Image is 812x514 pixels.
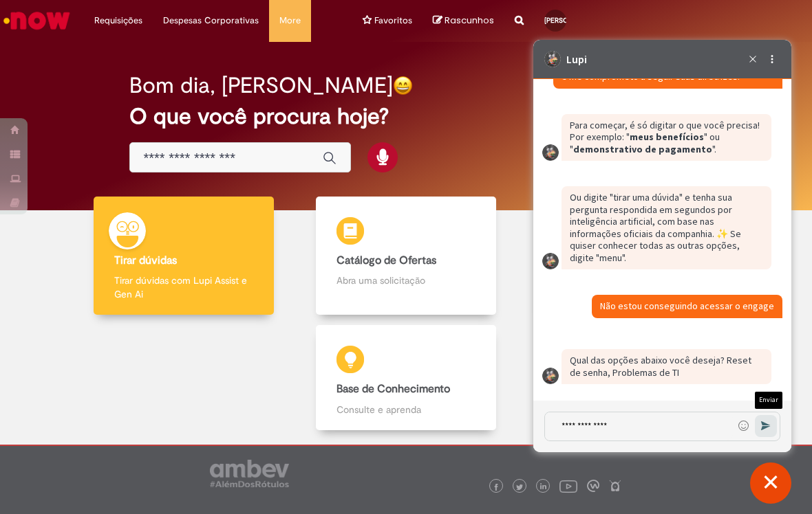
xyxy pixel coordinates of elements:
span: More [279,14,301,27]
img: happy-face.png [393,76,413,96]
span: Despesas Corporativas [163,14,259,27]
a: Base de Conhecimento Consulte e aprenda [72,325,740,430]
span: Requisições [94,14,142,27]
b: Catálogo de Ofertas [336,254,436,267]
a: Catálogo de Ofertas Abra uma solicitação [295,197,517,315]
a: No momento, sua lista de rascunhos tem 0 Itens [433,14,494,27]
b: Tirar dúvidas [114,254,177,267]
img: logo_footer_facebook.png [493,484,500,491]
h2: Bom dia, [PERSON_NAME] [129,74,393,98]
p: Abra uma solicitação [336,273,476,287]
span: Favoritos [374,14,412,27]
img: ServiceNow [1,7,72,34]
p: Consulte e aprenda [336,403,476,416]
span: Rascunhos [445,14,494,27]
p: Tirar dúvidas com Lupi Assist e Gen Ai [114,273,253,301]
a: Serviços de TI Encontre ajuda [517,197,740,315]
a: Tirar dúvidas Tirar dúvidas com Lupi Assist e Gen Ai [72,197,295,315]
button: Fechar conversa de suporte [750,462,791,504]
img: logo_footer_ambev_rotulo_gray.png [210,460,289,487]
span: [PERSON_NAME] [544,16,598,25]
h2: O que você procura hoje? [129,104,683,128]
iframe: Suporte do Bate-Papo [533,40,791,452]
b: Base de Conhecimento [336,382,450,396]
img: logo_footer_twitter.png [516,484,523,491]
